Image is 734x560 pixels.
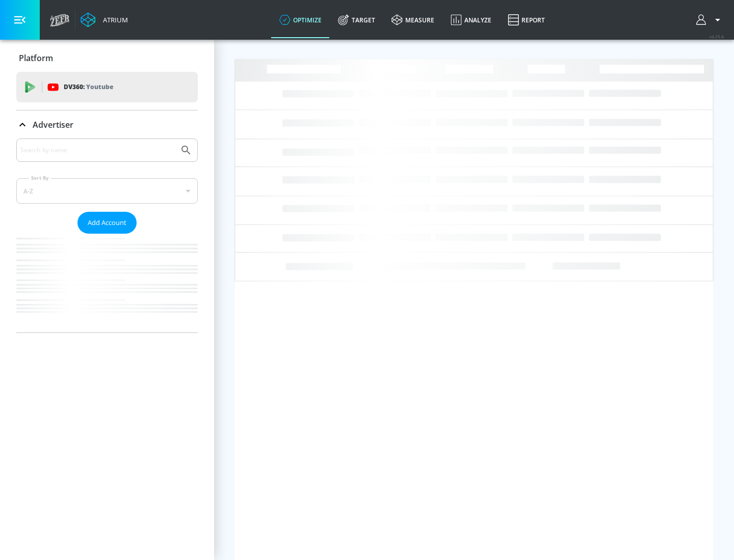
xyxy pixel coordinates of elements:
div: A-Z [16,178,198,204]
p: Platform [19,52,53,64]
p: Advertiser [33,119,73,130]
label: Sort By [29,175,51,181]
div: Atrium [99,15,128,24]
p: Youtube [86,81,113,92]
nav: list of Advertiser [16,234,198,332]
input: Search by name [20,144,175,157]
button: Add Account [77,212,137,234]
a: optimize [271,2,330,38]
span: Add Account [88,217,126,229]
a: Atrium [81,12,128,27]
p: DV360: [64,81,113,93]
a: Target [330,2,383,38]
div: Advertiser [16,110,198,139]
a: measure [383,2,442,38]
span: v 4.25.4 [710,34,724,39]
a: Analyze [442,2,500,38]
a: Report [500,2,553,38]
div: Platform [16,44,198,72]
div: DV360: Youtube [16,72,198,102]
div: Advertiser [16,138,198,332]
